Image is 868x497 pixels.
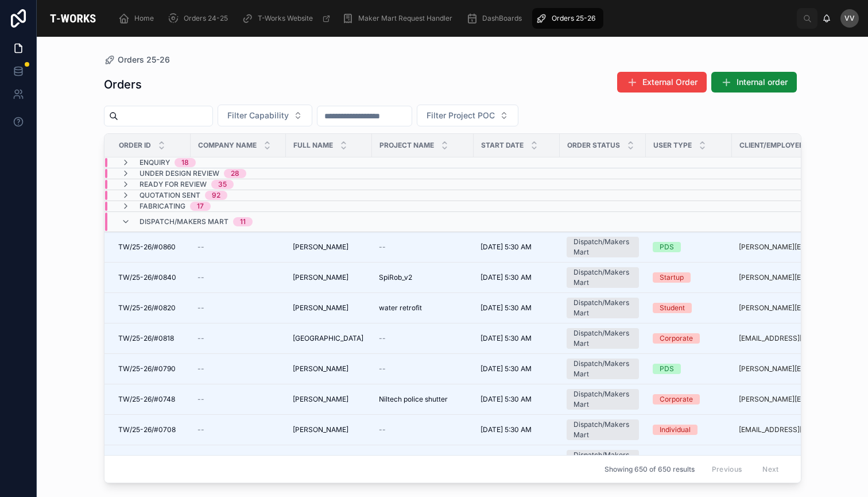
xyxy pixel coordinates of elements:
span: [PERSON_NAME] [293,303,348,313]
a: [PERSON_NAME] [293,273,365,282]
span: User Type [653,141,692,150]
span: [DATE] 5:30 AM [480,395,532,404]
span: Internal order [737,76,788,88]
span: Home [134,14,154,23]
span: Start Date [481,141,524,150]
button: Internal order [711,72,797,93]
span: -- [197,334,204,343]
div: 35 [218,180,227,189]
a: [PERSON_NAME] [293,242,365,252]
div: PDS [660,364,674,374]
a: [PERSON_NAME][EMAIL_ADDRESS][DOMAIN_NAME] [739,242,841,252]
a: Dispatch/Makers Mart [567,359,639,379]
div: Dispatch/Makers Mart [573,237,632,257]
a: Startup [653,272,725,283]
a: PDS [653,242,725,252]
a: [EMAIL_ADDRESS][DOMAIN_NAME] [739,425,841,434]
a: -- [197,364,279,373]
span: [DATE] 5:30 AM [480,364,532,373]
span: External Order [642,76,697,88]
a: -- [379,334,467,343]
div: Dispatch/Makers Mart [573,328,632,349]
span: Order Status [567,141,620,150]
a: TW/25-26/#0818 [118,334,184,343]
span: Ready for Review [139,180,207,189]
a: [EMAIL_ADDRESS][DOMAIN_NAME] [739,334,841,343]
span: VV [844,14,855,23]
a: [PERSON_NAME][EMAIL_ADDRESS][DOMAIN_NAME] [739,364,841,373]
a: [PERSON_NAME][EMAIL_ADDRESS][DOMAIN_NAME] [739,395,841,404]
a: Student [653,303,725,313]
h1: Orders [104,76,142,93]
span: Fabricating [139,202,185,211]
a: PDS [653,364,725,374]
span: Project Name [379,141,434,150]
span: -- [197,303,204,313]
a: TW/25-26/#0708 [118,425,184,434]
div: 17 [197,202,204,211]
a: Individual [653,425,725,435]
span: [DATE] 5:30 AM [480,273,532,282]
a: [DATE] 5:30 AM [480,334,553,343]
a: [DATE] 5:30 AM [480,395,553,404]
span: TW/25-26/#0820 [118,303,176,313]
a: Corporate [653,333,725,344]
a: Orders 25-26 [532,8,603,29]
div: Corporate [660,394,693,404]
a: -- [197,303,279,313]
a: Niltech police shutter [379,395,467,404]
span: SpiRob_v2 [379,273,412,282]
a: [PERSON_NAME] [293,395,365,404]
span: -- [197,273,204,282]
span: [DATE] 5:30 AM [480,303,532,313]
span: -- [379,334,386,343]
span: TW/25-26/#0840 [118,273,176,282]
span: [DATE] 5:30 AM [480,242,532,252]
a: [PERSON_NAME] [293,425,365,434]
span: -- [197,425,204,434]
div: Student [660,303,685,313]
a: [DATE] 5:30 AM [480,364,553,373]
div: scrollable content [109,6,797,31]
a: TW/25-26/#0840 [118,273,184,282]
a: Dispatch/Makers Mart [567,450,639,471]
div: Dispatch/Makers Mart [573,267,632,288]
div: 92 [212,191,220,200]
a: Dispatch/Makers Mart [567,267,639,288]
span: TW/25-26/#0708 [118,425,176,434]
a: [DATE] 5:30 AM [480,425,553,434]
div: 11 [240,217,246,226]
a: -- [197,273,279,282]
a: Dispatch/Makers Mart [567,237,639,257]
a: T-Works Website [238,8,336,29]
a: SpiRob_v2 [379,273,467,282]
a: [PERSON_NAME][EMAIL_ADDRESS][DOMAIN_NAME] [739,273,841,282]
a: Maker Mart Request Handler [339,8,460,29]
div: Dispatch/Makers Mart [573,298,632,318]
span: water retrofit [379,303,422,313]
span: TW/25-26/#0748 [118,395,175,404]
a: [DATE] 5:30 AM [480,242,553,252]
span: [DATE] 5:30 AM [480,425,532,434]
a: [DATE] 5:30 AM [480,303,553,313]
span: Company Name [198,141,257,150]
span: Showing 650 of 650 results [604,465,695,474]
span: TW/25-26/#0790 [118,364,176,373]
span: -- [197,395,204,404]
a: Orders 24-25 [164,8,236,29]
span: Orders 25-26 [552,14,595,23]
div: 28 [231,169,239,178]
span: -- [197,242,204,252]
a: [PERSON_NAME] [293,364,365,373]
a: Dispatch/Makers Mart [567,298,639,318]
a: TW/25-26/#0820 [118,303,184,313]
div: 18 [181,158,189,167]
span: TW/25-26/#0818 [118,334,174,343]
span: Quotation Sent [139,191,200,200]
a: Corporate [653,394,725,404]
a: -- [197,425,279,434]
